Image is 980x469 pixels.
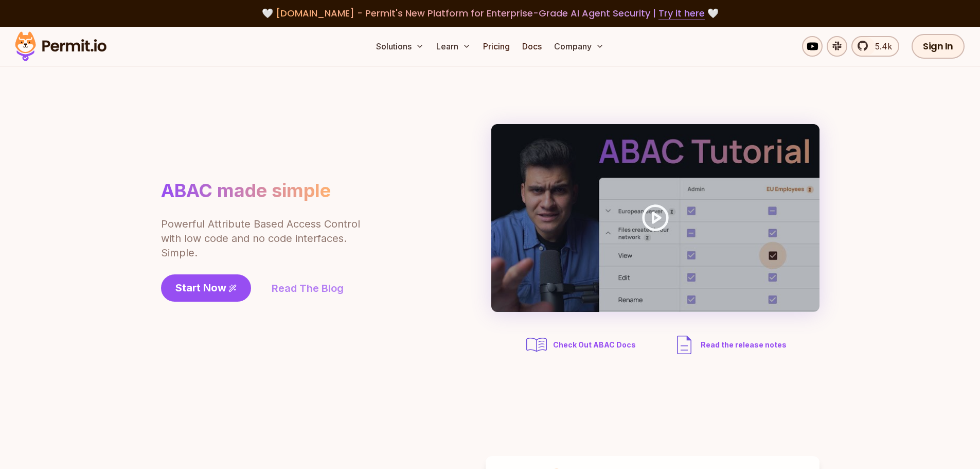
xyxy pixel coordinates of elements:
p: Powerful Attribute Based Access Control with low code and no code interfaces. Simple. [161,217,362,260]
h1: ABAC made simple [161,179,331,202]
div: 🤍 🤍 [25,6,955,21]
a: Read the release notes [672,333,787,357]
span: Start Now [175,281,226,295]
span: 5.4k [869,40,892,53]
a: Docs [518,36,546,57]
button: Company [550,36,608,57]
button: Learn [432,36,475,57]
a: 5.4k [851,36,899,57]
img: abac docs [524,333,549,357]
a: Sign In [912,34,965,59]
a: Read The Blog [272,281,344,296]
a: Start Now [161,274,251,302]
img: description [672,333,697,357]
span: Read the release notes [701,340,787,350]
span: [DOMAIN_NAME] - Permit's New Platform for Enterprise-Grade AI Agent Security | [276,7,705,20]
button: Solutions [372,36,428,57]
a: Check Out ABAC Docs [524,333,639,357]
a: Try it here [658,7,705,20]
span: Check Out ABAC Docs [553,340,636,350]
a: Pricing [479,36,514,57]
img: Permit logo [10,29,111,64]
